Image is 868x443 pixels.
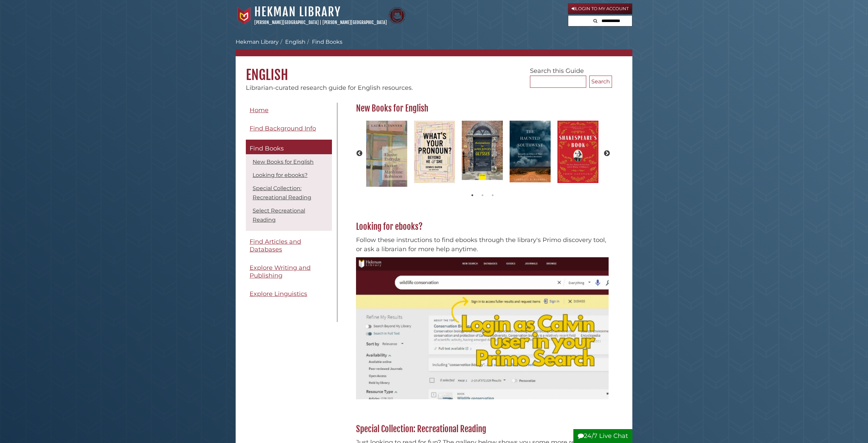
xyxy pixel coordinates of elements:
button: Next [604,150,610,157]
button: Search [591,16,599,25]
span: Explore Writing and Publishing [250,264,311,279]
a: Special Collection: Recreational Reading [253,185,311,201]
div: Guide Pages [246,103,332,305]
a: Select Recreational Reading [253,207,305,223]
h1: English [236,56,632,83]
a: Hekman Library [254,4,341,19]
p: Follow these instructions to find ebooks through the library's Primo discovery tool, or ask a lib... [356,236,609,254]
img: The Elusive Everyday in the Fiction of Marilynne Robinson [363,117,411,190]
h2: Looking for ebooks? [353,221,612,232]
a: [PERSON_NAME][GEOGRAPHIC_DATA] [322,20,387,25]
span: Librarian-curated research guide for English resources. [246,84,413,92]
img: Calvin University [236,7,253,24]
button: 1 of 2 [469,192,476,199]
a: Hekman Library [236,39,279,45]
span: Explore Linguistics [250,290,307,298]
img: Calvin Theological Seminary [389,7,406,24]
a: [PERSON_NAME][GEOGRAPHIC_DATA] [254,20,319,25]
span: Find Background Info [250,125,316,132]
a: Find Articles and Databases [246,234,332,257]
button: Search [589,76,612,88]
span: Find Books [250,145,284,152]
a: English [285,39,305,45]
button: 3 of 2 [489,192,496,199]
a: Login to My Account [568,3,632,14]
a: Find Books [246,140,332,155]
button: 24/7 Live Chat [573,429,632,443]
a: Explore Writing and Publishing [246,260,332,283]
a: Looking for ebooks? [253,172,308,178]
h2: Special Collection: Recreational Reading [353,424,612,435]
i: Search [593,19,597,23]
span: Home [250,106,269,114]
li: Find Books [305,38,342,46]
h2: New Books for English [353,103,612,114]
button: 2 of 2 [479,192,486,199]
nav: breadcrumb [236,38,632,56]
a: Explore Linguistics [246,286,332,302]
span: | [320,20,321,25]
a: Find Background Info [246,121,332,136]
img: What's Your Pronoun? Beyond He and She [411,117,458,186]
a: Home [246,103,332,118]
span: Find Articles and Databases [250,238,301,253]
img: Annotations to James Joyce's Ulysses [458,117,506,183]
a: New Books for English [253,159,314,165]
button: Previous [356,150,363,157]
